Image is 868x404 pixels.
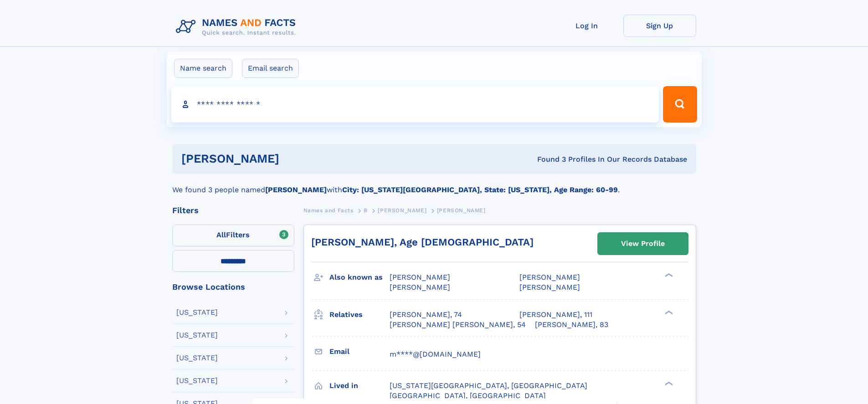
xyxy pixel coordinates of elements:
[621,233,665,254] div: View Profile
[174,59,232,78] label: Name search
[519,310,592,320] a: [PERSON_NAME], 111
[390,320,526,330] a: [PERSON_NAME] [PERSON_NAME], 54
[663,309,673,315] div: ❯
[390,273,450,281] span: [PERSON_NAME]
[519,283,580,291] span: [PERSON_NAME]
[181,153,408,164] h1: [PERSON_NAME]
[663,272,673,278] div: ❯
[390,283,450,291] span: [PERSON_NAME]
[172,283,294,291] div: Browse Locations
[329,307,390,322] h3: Relatives
[390,310,462,320] a: [PERSON_NAME], 74
[171,86,659,123] input: search input
[663,86,697,123] button: Search Button
[342,185,618,194] b: City: [US_STATE][GEOGRAPHIC_DATA], State: [US_STATE], Age Range: 60-99
[329,270,390,285] h3: Also known as
[519,273,580,281] span: [PERSON_NAME]
[176,377,218,384] div: [US_STATE]
[378,205,426,216] a: [PERSON_NAME]
[172,15,303,39] img: Logo Names and Facts
[303,205,354,216] a: Names and Facts
[176,309,218,316] div: [US_STATE]
[242,59,299,78] label: Email search
[329,344,390,359] h3: Email
[390,391,546,400] span: [GEOGRAPHIC_DATA], [GEOGRAPHIC_DATA]
[550,15,623,37] a: Log In
[598,233,688,255] a: View Profile
[329,378,390,394] h3: Lived in
[265,185,327,194] b: [PERSON_NAME]
[172,206,294,215] div: Filters
[172,174,696,195] div: We found 3 people named with .
[364,205,368,216] a: B
[378,207,426,214] span: [PERSON_NAME]
[216,230,226,239] span: All
[408,154,687,164] div: Found 3 Profiles In Our Records Database
[535,320,608,330] a: [PERSON_NAME], 83
[172,225,294,246] label: Filters
[311,236,534,248] a: [PERSON_NAME], Age [DEMOGRAPHIC_DATA]
[176,332,218,339] div: [US_STATE]
[176,354,218,362] div: [US_STATE]
[364,207,368,214] span: B
[623,15,696,37] a: Sign Up
[663,380,673,386] div: ❯
[390,381,587,390] span: [US_STATE][GEOGRAPHIC_DATA], [GEOGRAPHIC_DATA]
[437,207,486,214] span: [PERSON_NAME]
